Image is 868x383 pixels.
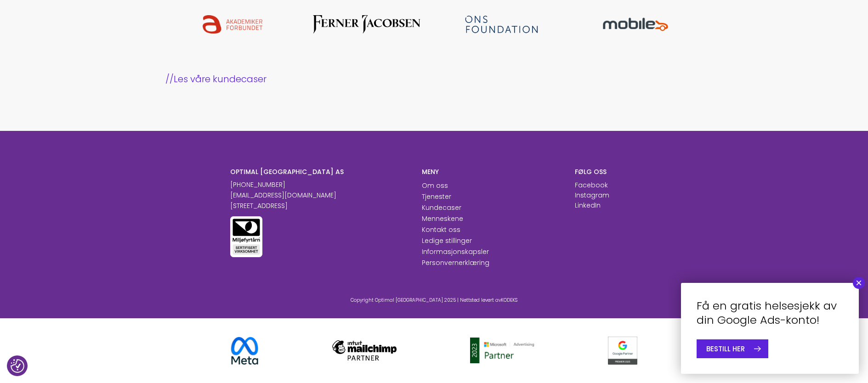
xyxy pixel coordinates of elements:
span: // [165,73,174,85]
a: Personvernerklæring [422,258,489,267]
a: Ledige stillinger [422,236,472,245]
p: Facebook [575,180,608,190]
p: Instagram [575,191,609,200]
button: Samtykkepreferanser [11,359,24,373]
a: Kundecaser [422,203,461,212]
a: Instagram [575,191,609,200]
a: //Les våre kundecaser [165,73,703,85]
span: Nettsted levert av [460,297,517,304]
img: Miljøfyrtårn sertifisert virksomhet [230,216,262,257]
p: [STREET_ADDRESS] [230,201,408,211]
button: Close [853,277,865,289]
span: | [457,297,459,304]
a: Kontakt oss [422,225,460,234]
a: Menneskene [422,214,463,223]
a: [EMAIL_ADDRESS][DOMAIN_NAME] [230,191,336,200]
img: Revisit consent button [11,359,24,373]
h4: Få en gratis helsesjekk av din Google Ads-konto! [697,299,843,327]
a: KODEKS [501,297,517,304]
h6: MENY [422,168,561,176]
a: Om oss [422,181,448,190]
p: LinkedIn [575,201,601,210]
h6: FØLG OSS [575,168,638,176]
a: Facebook [575,180,608,190]
a: BESTILL HER [697,339,768,358]
a: Tjenester [422,192,451,201]
h6: OPTIMAL [GEOGRAPHIC_DATA] AS [230,168,408,176]
span: Copyright Optimal [GEOGRAPHIC_DATA] 2025 [351,297,456,304]
a: LinkedIn [575,201,601,210]
a: Informasjonskapsler [422,247,489,256]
